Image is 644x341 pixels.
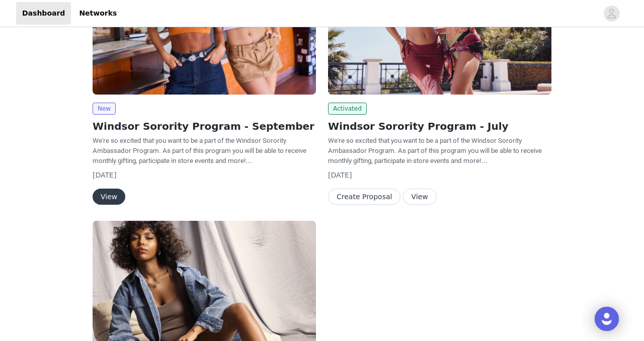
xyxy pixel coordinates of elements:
[16,2,71,25] a: Dashboard
[93,103,116,115] span: New
[403,193,437,201] a: View
[93,193,125,201] a: View
[73,2,123,25] a: Networks
[93,119,316,134] h2: Windsor Sorority Program - September
[607,6,616,22] div: avatar
[403,189,437,205] button: View
[595,307,619,331] div: Open Intercom Messenger
[93,189,125,205] button: View
[328,119,551,134] h2: Windsor Sorority Program - July
[93,171,116,179] span: [DATE]
[328,137,542,164] span: We're so excited that you want to be a part of the Windsor Sorority Ambassador Program. As part o...
[93,137,306,164] span: We're so excited that you want to be a part of the Windsor Sorority Ambassador Program. As part o...
[328,103,367,115] span: Activated
[328,171,352,179] span: [DATE]
[328,189,400,205] button: Create Proposal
